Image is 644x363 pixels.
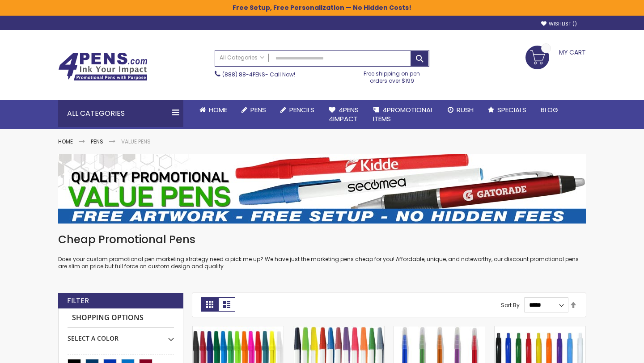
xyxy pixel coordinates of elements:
a: Rush [441,100,481,120]
strong: Value Pens [121,138,151,145]
a: (888) 88-4PENS [222,71,265,78]
a: Pens [91,138,103,145]
a: Pens [234,100,273,120]
a: Specials [481,100,534,120]
span: - Call Now! [222,71,295,78]
label: Sort By [501,301,520,308]
span: 4PROMOTIONAL ITEMS [373,105,433,123]
a: Pencils [273,100,322,120]
span: Pencils [289,105,314,114]
a: 4Pens4impact [322,100,366,129]
strong: Shopping Options [68,308,174,328]
a: Belfast B Value Stick Pen [193,326,284,333]
strong: Filter [67,296,89,306]
div: Select A Color [68,328,174,343]
a: Home [58,138,73,145]
a: Home [192,100,234,120]
span: Rush [457,105,474,114]
span: Pens [250,105,266,114]
a: Belfast Value Stick Pen [293,326,384,333]
a: Wishlist [541,21,577,27]
h1: Cheap Promotional Pens [58,232,586,247]
span: Home [209,105,227,114]
a: Blog [534,100,565,120]
div: Does your custom promotional pen marketing strategy need a pick me up? We have just the marketing... [58,232,586,270]
span: Blog [541,105,558,114]
span: Specials [497,105,526,114]
img: 4Pens Custom Pens and Promotional Products [58,52,148,81]
div: All Categories [58,100,183,127]
a: Custom Cambria Plastic Retractable Ballpoint Pen - Monochromatic Body Color [495,326,585,333]
a: 4PROMOTIONALITEMS [366,100,441,129]
img: Value Pens [58,154,586,224]
a: Belfast Translucent Value Stick Pen [394,326,485,333]
span: All Categories [220,54,264,61]
span: 4Pens 4impact [329,105,359,123]
div: Free shipping on pen orders over $199 [355,67,430,84]
strong: Grid [201,297,218,312]
a: All Categories [215,51,269,65]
